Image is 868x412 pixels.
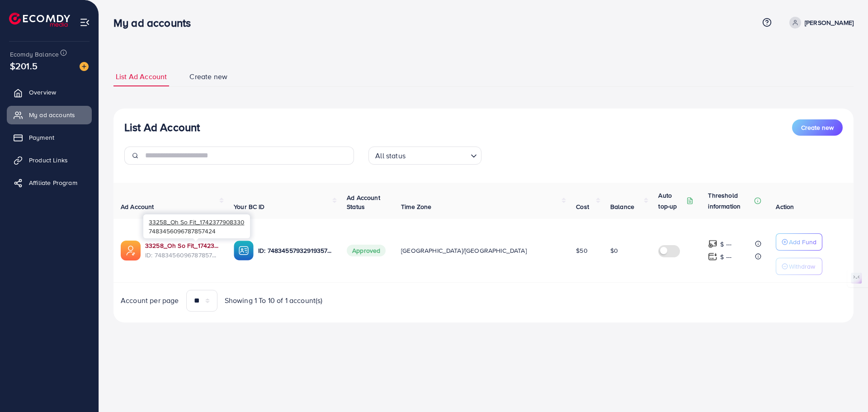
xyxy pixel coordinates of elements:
span: Product Links [29,156,68,165]
iframe: Chat [830,371,861,405]
span: Approved [347,245,386,256]
button: Withdraw [776,258,822,275]
span: ID: 7483456096787857424 [145,251,219,260]
h3: My ad accounts [113,16,198,29]
span: $50 [576,246,587,255]
div: Search for option [368,147,481,165]
input: Search for option [408,147,467,162]
div: 7483456096787857424 [143,214,250,238]
a: My ad accounts [7,106,92,124]
img: logo [9,13,70,27]
span: Create new [189,71,227,82]
span: Your BC ID [234,202,265,211]
span: Time Zone [401,202,431,211]
p: ID: 7483455793291935760 [258,245,332,256]
span: Ad Account [121,202,154,211]
span: My ad accounts [29,110,75,119]
span: All status [373,149,407,162]
img: ic-ads-acc.e4c84228.svg [121,241,141,260]
p: $ --- [720,239,731,250]
span: [GEOGRAPHIC_DATA]/[GEOGRAPHIC_DATA] [401,246,527,255]
img: top-up amount [708,239,717,249]
span: Ad Account Status [347,193,380,211]
p: Add Fund [789,237,816,247]
button: Create new [792,119,843,136]
span: 33258_Oh So Fit_1742377908330 [149,218,244,226]
span: Action [776,202,794,211]
img: top-up amount [708,252,717,261]
a: Product Links [7,151,92,169]
span: Cost [576,202,589,211]
a: Affiliate Program [7,174,92,192]
a: [PERSON_NAME] [786,17,854,28]
a: 33258_Oh So Fit_1742377908330 [145,241,219,250]
h3: List Ad Account [124,121,200,134]
span: List Ad Account [116,71,167,82]
span: Overview [29,88,56,97]
p: $ --- [720,251,731,262]
button: Add Fund [776,233,822,251]
span: Affiliate Program [29,178,77,187]
span: Payment [29,133,54,142]
img: image [80,62,89,71]
p: Threshold information [708,190,752,212]
span: $201.5 [10,59,38,72]
p: Withdraw [789,261,815,272]
span: $0 [610,246,618,255]
span: Balance [610,202,634,211]
img: menu [80,17,90,28]
span: Showing 1 To 10 of 1 account(s) [225,295,323,306]
a: Overview [7,83,92,101]
img: ic-ba-acc.ded83a64.svg [234,241,254,260]
a: Payment [7,128,92,147]
span: Account per page [121,295,179,306]
p: [PERSON_NAME] [805,17,854,28]
span: Create new [801,123,834,132]
span: Ecomdy Balance [10,50,59,59]
p: Auto top-up [658,190,684,212]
